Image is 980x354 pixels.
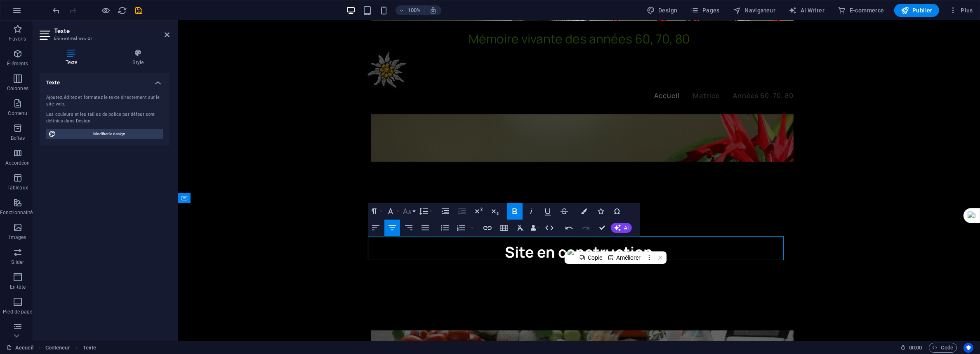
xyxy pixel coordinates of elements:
[647,6,678,14] span: Design
[691,6,720,14] span: Pages
[134,5,144,15] button: save
[688,4,723,17] button: Pages
[8,110,27,117] p: Contenu
[11,135,25,141] p: Boîtes
[327,221,475,242] strong: Site en construction
[408,5,421,15] h6: 100%
[83,343,96,353] span: Cliquez pour sélectionner. Double-cliquez pour modifier.
[118,6,127,15] i: Actualiser la page
[429,7,437,14] i: Lors du redimensionnement, ajuster automatiquement le niveau de zoom en fonction de l'appareil sé...
[915,344,916,351] span: :
[52,5,61,15] button: undo
[45,343,70,353] span: Cliquez pour sélectionner. Double-cliquez pour modifier.
[107,49,170,66] h4: Style
[40,49,107,66] h4: Texte
[964,343,973,353] button: Usercentrics
[838,6,884,14] span: E-commerce
[7,343,33,353] a: Cliquez pour annuler la sélection. Double-cliquez pour ouvrir Pages.
[929,343,957,353] button: Code
[46,129,163,139] button: Modifier le design
[946,4,976,17] button: Plus
[396,5,425,15] button: 100%
[9,36,26,42] p: Favoris
[134,6,144,15] i: Enregistrer (Ctrl+S)
[45,343,96,353] nav: breadcrumb
[909,343,922,353] span: 00 00
[894,4,939,17] button: Publier
[10,284,26,290] p: En-tête
[901,6,933,14] span: Publier
[54,27,170,35] h2: Texte
[54,35,153,42] h3: Élément #ed-new-27
[733,6,775,14] span: Navigateur
[101,5,111,15] button: Cliquez ici pour quitter le mode Aperçu et poursuivre l'édition.
[40,73,170,88] h4: Texte
[7,85,28,92] p: Colonnes
[9,234,26,241] p: Images
[900,343,922,353] h6: Durée de la session
[7,60,28,67] p: Éléments
[933,343,953,353] span: Code
[7,184,28,191] p: Tableaux
[730,4,779,17] button: Navigateur
[12,259,24,265] p: Slider
[46,94,163,108] div: Ajoutez, éditez et formatez le texte directement sur le site web.
[785,4,828,17] button: AI Writer
[834,4,887,17] button: E-commerce
[5,160,30,166] p: Accordéon
[46,111,163,125] div: Les couleurs et les tailles de police par défaut sont définies dans Design.
[118,5,127,15] button: reload
[3,309,32,315] p: Pied de page
[52,6,61,15] i: Annuler : Ajouter un élément (Ctrl+Z)
[643,4,681,17] button: Design
[949,6,973,14] span: Plus
[59,129,160,139] span: Modifier le design
[789,6,825,14] span: AI Writer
